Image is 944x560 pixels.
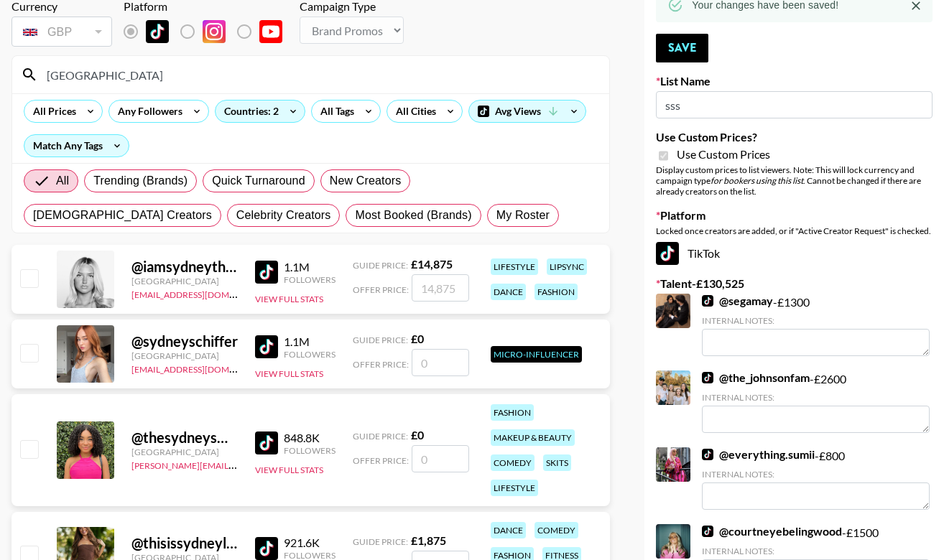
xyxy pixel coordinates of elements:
[656,276,933,291] label: Talent - £ 130,525
[411,332,424,345] strong: £ 0
[353,431,408,442] span: Guide Price:
[259,20,282,43] img: YouTube
[131,447,238,457] div: [GEOGRAPHIC_DATA]
[702,294,930,356] div: - £ 1300
[491,404,534,421] div: fashion
[353,260,408,271] span: Guide Price:
[24,101,79,122] div: All Prices
[702,295,713,307] img: TikTok
[469,101,586,122] div: Avg Views
[216,101,305,122] div: Countries: 2
[131,361,276,375] a: [EMAIL_ADDRESS][DOMAIN_NAME]
[411,428,424,442] strong: £ 0
[702,392,930,403] div: Internal Notes:
[131,276,238,286] div: [GEOGRAPHIC_DATA]
[24,135,129,157] div: Match Any Tags
[38,63,601,86] input: Search by User Name
[131,429,238,447] div: @ thesydneysmiles
[353,455,409,466] span: Offer Price:
[131,258,238,276] div: @ iamsydneythomas
[677,147,770,162] span: Use Custom Prices
[255,537,278,560] img: TikTok
[496,207,550,224] span: My Roster
[353,284,409,295] span: Offer Price:
[312,101,357,122] div: All Tags
[412,274,469,302] input: 14,875
[93,172,188,190] span: Trending (Brands)
[411,533,446,547] strong: £ 1,875
[284,274,336,285] div: Followers
[284,536,336,550] div: 921.6K
[702,447,815,462] a: @everything.sumii
[656,225,933,236] div: Locked once creators are added, or if "Active Creator Request" is checked.
[353,335,408,345] span: Guide Price:
[702,449,713,460] img: TikTok
[702,524,842,538] a: @courtneyebelingwood
[387,101,439,122] div: All Cities
[656,242,933,265] div: TikTok
[702,469,930,480] div: Internal Notes:
[131,350,238,361] div: [GEOGRAPHIC_DATA]
[255,294,323,304] button: View Full Stats
[284,335,336,349] div: 1.1M
[702,370,930,433] div: - £ 2600
[284,260,336,274] div: 1.1M
[255,335,278,358] img: TikTok
[656,34,708,62] button: Save
[491,480,538,496] div: lifestyle
[131,332,238,350] div: @ sydneyschiffer
[109,101,185,122] div: Any Followers
[124,17,294,47] div: List locked to TikTok.
[491,429,575,446] div: makeup & beauty
[203,20,226,43] img: Instagram
[330,172,402,190] span: New Creators
[353,536,408,547] span: Guide Price:
[353,359,409,370] span: Offer Price:
[255,465,323,475] button: View Full Stats
[355,207,471,224] span: Most Booked (Brands)
[491,284,526,300] div: dance
[255,368,323,379] button: View Full Stats
[535,522,578,538] div: comedy
[491,454,535,471] div: comedy
[56,172,69,190] span: All
[491,522,526,538] div: dance
[702,546,930,556] div: Internal Notes:
[702,315,930,326] div: Internal Notes:
[411,257,453,271] strong: £ 14,875
[543,454,571,471] div: skits
[656,130,933,144] label: Use Custom Prices?
[702,447,930,510] div: - £ 800
[33,207,212,224] span: [DEMOGRAPHIC_DATA] Creators
[656,242,679,265] img: TikTok
[212,172,305,190] span: Quick Turnaround
[656,164,933,197] div: Display custom prices to list viewers. Note: This will lock currency and campaign type . Cannot b...
[14,19,109,45] div: GBP
[702,294,773,308] a: @segamay
[236,207,331,224] span: Celebrity Creators
[131,457,344,471] a: [PERSON_NAME][EMAIL_ADDRESS][DOMAIN_NAME]
[412,445,469,472] input: 0
[711,175,803,186] em: for bookers using this list
[146,20,169,43] img: TikTok
[702,526,713,537] img: TikTok
[412,349,469,376] input: 0
[491,258,538,275] div: lifestyle
[284,445,336,456] div: Followers
[547,258,587,275] div: lipsync
[131,534,238,552] div: @ thisissydneylint
[702,372,713,383] img: TikTok
[255,261,278,284] img: TikTok
[702,370,810,385] a: @the_johnsonfam
[656,74,933,88] label: List Name
[284,349,336,360] div: Followers
[535,284,578,300] div: fashion
[656,208,933,223] label: Platform
[491,346,582,363] div: Micro-Influencer
[255,431,278,454] img: TikTok
[284,431,336,445] div: 848.8K
[11,14,112,50] div: Currency is locked to GBP
[131,286,276,300] a: [EMAIL_ADDRESS][DOMAIN_NAME]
